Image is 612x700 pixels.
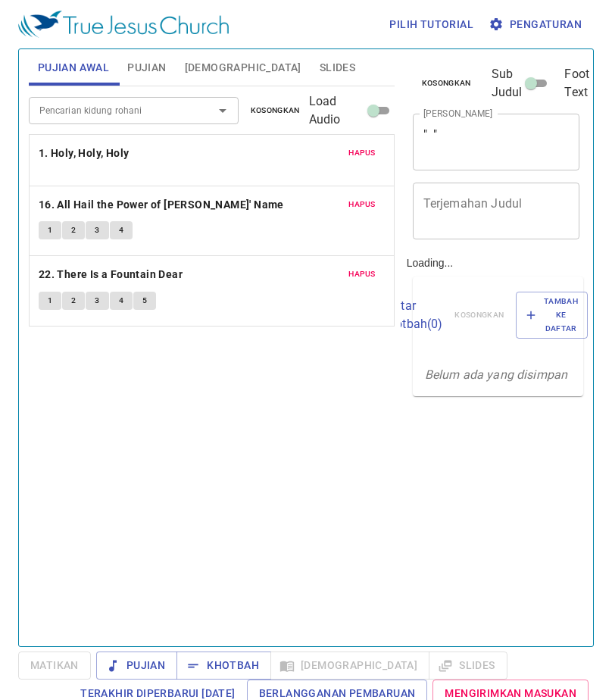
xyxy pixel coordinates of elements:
span: Kosongkan [251,104,300,117]
button: 2 [62,221,85,239]
button: 1 [39,221,61,239]
span: Pilih tutorial [389,15,473,34]
div: Daftar Khotbah(0)KosongkanTambah ke Daftar [413,277,583,355]
button: 4 [110,292,133,310]
span: 3 [95,223,99,237]
button: 4 [110,221,133,239]
button: Hapus [339,195,385,214]
button: 3 [86,221,108,239]
span: 2 [71,223,76,237]
button: 1 [39,292,61,310]
span: 2 [71,294,76,308]
span: 1 [48,223,52,237]
span: Slides [320,58,355,77]
button: 2 [62,292,85,310]
span: 1 [48,294,52,308]
button: 16. All Hail the Power of [PERSON_NAME]' Name [39,195,286,214]
span: 5 [142,294,147,308]
b: 22. There Is a Fountain Dear [39,265,183,284]
span: Pujian Awal [38,58,109,77]
button: 1. Holy, Holy, Holy [39,144,132,163]
button: 22. There Is a Fountain Dear [39,265,186,284]
span: Kosongkan [422,77,471,90]
button: Kosongkan [242,102,309,120]
i: Belum ada yang disimpan [425,367,567,382]
span: Hapus [348,267,376,281]
button: 5 [133,292,156,310]
div: Loading... [401,43,589,640]
textarea: " " [423,127,570,156]
button: Hapus [339,144,385,162]
b: 16. All Hail the Power of [PERSON_NAME]' Name [39,195,284,214]
span: 4 [119,223,123,237]
span: Load Audio [309,92,364,129]
button: Open [212,100,233,121]
span: [DEMOGRAPHIC_DATA] [185,58,301,77]
span: Pujian [108,656,165,675]
b: 1. Holy, Holy, Holy [39,144,130,163]
span: Hapus [348,198,376,211]
p: Daftar Khotbah ( 0 ) [381,297,443,333]
button: Kosongkan [413,74,480,92]
span: Pengaturan [492,15,582,34]
span: 4 [119,294,123,308]
span: Hapus [348,146,376,160]
button: Tambah ke Daftar [516,292,588,339]
span: Tambah ke Daftar [526,295,578,336]
button: Pilih tutorial [383,11,479,39]
span: Khotbah [189,656,259,675]
img: True Jesus Church [18,11,229,38]
button: Pengaturan [486,11,588,39]
span: Footer Text [564,65,599,102]
span: 3 [95,294,99,308]
button: 3 [86,292,108,310]
button: Pujian [96,652,177,680]
button: Khotbah [176,652,271,680]
span: Sub Judul [492,65,523,102]
button: Hapus [339,265,385,283]
span: Pujian [127,58,166,77]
